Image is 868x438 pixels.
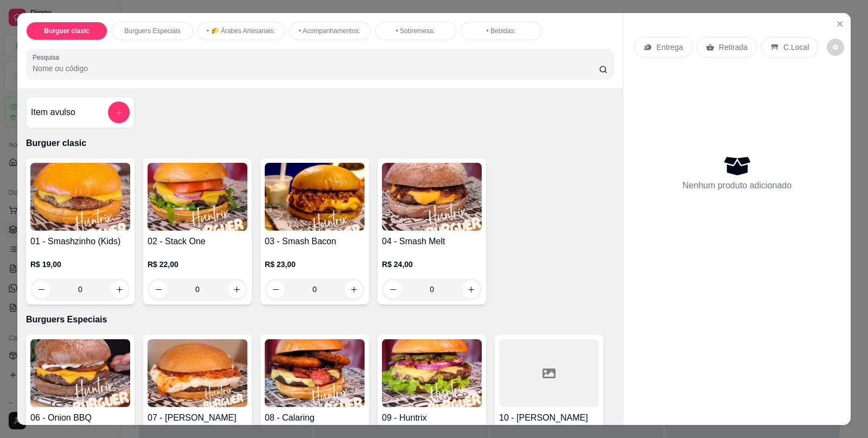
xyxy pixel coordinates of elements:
[783,42,809,53] p: C.Local
[26,313,614,326] p: Burguers Especiais
[148,339,247,407] img: product-image
[30,339,130,407] img: product-image
[719,42,748,53] p: Retirada
[682,179,792,192] p: Nenhum produto adicionado
[265,235,365,248] h4: 03 - Smash Bacon
[207,27,276,35] p: • 🌮 Árabes Artesanais:
[30,411,130,424] h4: 06 - Onion BBQ
[382,259,482,270] p: R$ 24,00
[265,411,365,424] h4: 08 - Calaring
[486,27,515,35] p: • Bebidas:
[265,339,365,407] img: product-image
[382,339,482,407] img: product-image
[148,259,247,270] p: R$ 22,00
[124,27,180,35] p: Burguers Especiais
[382,163,482,231] img: product-image
[265,259,365,270] p: R$ 23,00
[395,27,435,35] p: • Sobremesa:
[656,42,683,53] p: Entrega
[827,39,844,56] button: decrease-product-quantity
[831,15,848,33] button: Close
[44,27,89,35] p: Burguer clasic
[382,411,482,424] h4: 09 - Huntrix
[30,163,130,231] img: product-image
[33,63,599,74] input: Pesquisa
[33,53,63,62] label: Pesquisa
[499,411,599,437] h4: 10 - [PERSON_NAME] (Whooper)
[299,27,361,35] p: • Acompanhamentos:
[30,259,130,270] p: R$ 19,00
[148,411,247,424] h4: 07 - [PERSON_NAME]
[382,235,482,248] h4: 04 - Smash Melt
[148,163,247,231] img: product-image
[30,235,130,248] h4: 01 - Smashzinho (Kids)
[31,106,75,119] h4: Item avulso
[148,235,247,248] h4: 02 - Stack One
[108,101,130,123] button: add-separate-item
[265,163,365,231] img: product-image
[26,137,614,150] p: Burguer clasic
